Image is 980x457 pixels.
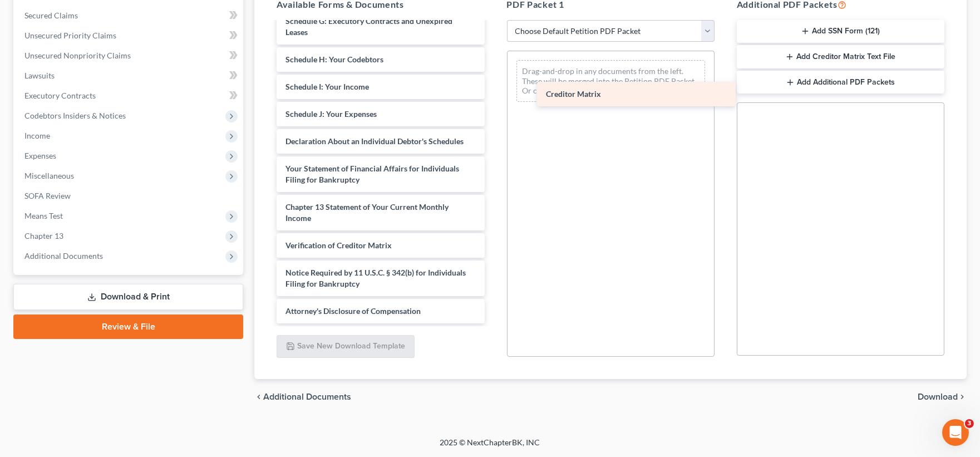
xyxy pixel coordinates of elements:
button: Add Additional PDF Packets [737,71,944,94]
span: Miscellaneous [24,171,74,180]
button: Save New Download Template [277,335,415,358]
span: Notice Required by 11 U.S.C. § 342(b) for Individuals Filing for Bankruptcy [285,268,466,288]
iframe: Intercom live chat [942,419,969,446]
span: Your Statement of Financial Affairs for Individuals Filing for Bankruptcy [285,164,459,184]
button: Add Creditor Matrix Text File [737,45,944,68]
span: Verification of Creditor Matrix [285,240,392,250]
i: chevron_left [254,392,263,401]
span: Schedule H: Your Codebtors [285,55,383,64]
span: SOFA Review [24,191,71,200]
span: 3 [965,419,974,428]
button: Add SSN Form (121) [737,20,944,43]
button: Download chevron_right [918,392,967,401]
span: Declaration About an Individual Debtor's Schedules [285,136,464,146]
span: Additional Documents [263,392,351,401]
span: Unsecured Priority Claims [24,31,116,40]
span: Executory Contracts [24,91,96,100]
span: Income [24,131,50,140]
span: Attorney's Disclosure of Compensation [285,306,421,316]
a: chevron_left Additional Documents [254,392,351,401]
div: 2025 © NextChapterBK, INC [173,437,807,457]
span: Schedule J: Your Expenses [285,109,377,119]
a: Review & File [13,315,243,339]
i: chevron_right [958,392,967,401]
span: Chapter 13 Statement of Your Current Monthly Income [285,202,449,223]
div: Drag-and-drop in any documents from the left. These will be merged into the Petition PDF Packet. ... [516,60,705,102]
span: Expenses [24,151,56,160]
span: Lawsuits [24,71,55,80]
span: Additional Documents [24,251,103,261]
span: Secured Claims [24,11,78,20]
span: Download [918,392,958,401]
a: Unsecured Nonpriority Claims [16,46,243,66]
a: SOFA Review [16,186,243,206]
span: Codebtors Insiders & Notices [24,111,126,120]
span: Chapter 13 [24,231,63,240]
a: Download & Print [13,284,243,310]
a: Secured Claims [16,6,243,26]
span: Unsecured Nonpriority Claims [24,51,131,60]
span: Means Test [24,211,63,220]
a: Unsecured Priority Claims [16,26,243,46]
a: Lawsuits [16,66,243,86]
span: Creditor Matrix [546,89,601,99]
span: Schedule G: Executory Contracts and Unexpired Leases [285,16,452,37]
span: Schedule I: Your Income [285,82,369,91]
a: Executory Contracts [16,86,243,106]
